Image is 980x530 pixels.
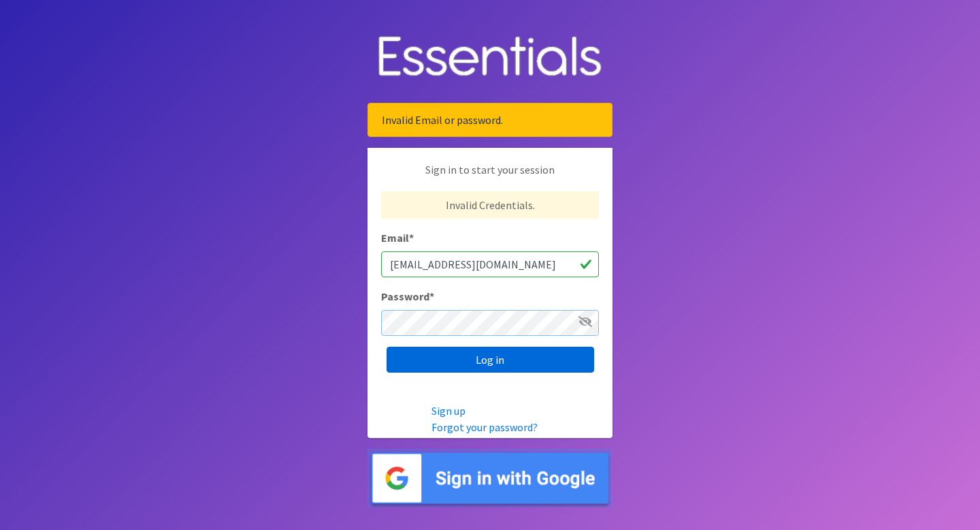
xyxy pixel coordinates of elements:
[367,22,612,93] img: Human Essentials
[387,347,594,373] input: Log in
[381,191,599,219] p: Invalid Credentials.
[367,103,612,137] div: Invalid Email or password.
[431,420,538,434] a: Forgot your password?
[381,288,434,305] label: Password
[429,290,434,303] abbr: required
[367,449,612,508] img: Sign in with Google
[381,230,414,246] label: Email
[409,231,414,245] abbr: required
[381,161,599,191] p: Sign in to start your session
[431,404,465,418] a: Sign up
